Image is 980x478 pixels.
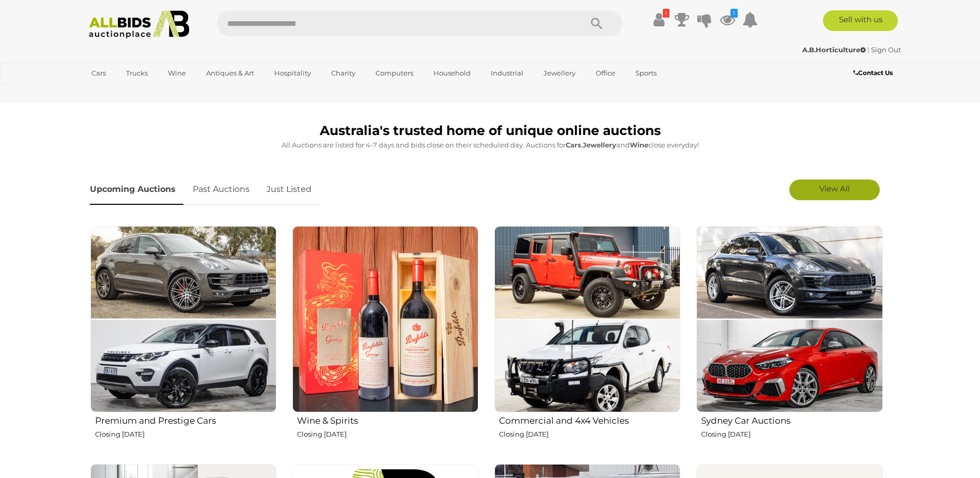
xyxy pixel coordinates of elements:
p: Closing [DATE] [499,428,680,440]
p: Closing [DATE] [95,428,276,440]
a: Trucks [119,65,154,82]
a: Sports [629,65,663,82]
a: Charity [324,65,362,82]
button: Search [571,10,623,36]
i: ! [663,9,670,18]
strong: Cars [566,141,581,149]
h2: Premium and Prestige Cars [95,413,276,426]
a: A.B.Horticulture [802,46,867,54]
a: Just Listed [259,174,319,205]
a: 1 [720,10,735,29]
img: Wine & Spirits [292,226,478,412]
a: Contact Us [853,67,895,79]
span: View All [819,184,850,193]
i: 1 [730,9,738,18]
p: Closing [DATE] [297,428,478,440]
a: Hospitality [268,65,318,82]
a: Sign Out [871,46,901,54]
strong: A.B.Horticulture [802,46,866,54]
strong: Wine [630,141,648,149]
a: Upcoming Auctions [90,174,183,205]
b: Contact Us [853,69,893,77]
a: Premium and Prestige Cars Closing [DATE] [90,226,276,456]
a: Commercial and 4x4 Vehicles Closing [DATE] [494,226,680,456]
p: Closing [DATE] [701,428,882,440]
a: Jewellery [537,65,582,82]
img: Premium and Prestige Cars [90,226,276,412]
a: Office [589,65,622,82]
h2: Sydney Car Auctions [701,413,882,426]
a: [GEOGRAPHIC_DATA] [85,82,172,99]
a: Antiques & Art [199,65,261,82]
a: Sell with us [823,10,898,31]
a: Sydney Car Auctions Closing [DATE] [696,226,882,456]
a: Wine [161,65,193,82]
a: ! [651,10,667,29]
a: Computers [369,65,420,82]
h2: Commercial and 4x4 Vehicles [499,413,680,426]
a: Past Auctions [185,174,257,205]
strong: Jewellery [583,141,616,149]
a: Cars [85,65,113,82]
a: Household [427,65,477,82]
a: Wine & Spirits Closing [DATE] [292,226,478,456]
h2: Wine & Spirits [297,413,478,426]
img: Allbids.com.au [83,10,195,39]
span: | [867,46,869,54]
h1: Australia's trusted home of unique online auctions [90,124,891,138]
img: Commercial and 4x4 Vehicles [494,226,680,412]
a: View All [789,180,880,200]
p: All Auctions are listed for 4-7 days and bids close on their scheduled day. Auctions for , and cl... [90,139,891,151]
a: Industrial [484,65,530,82]
img: Sydney Car Auctions [696,226,882,412]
